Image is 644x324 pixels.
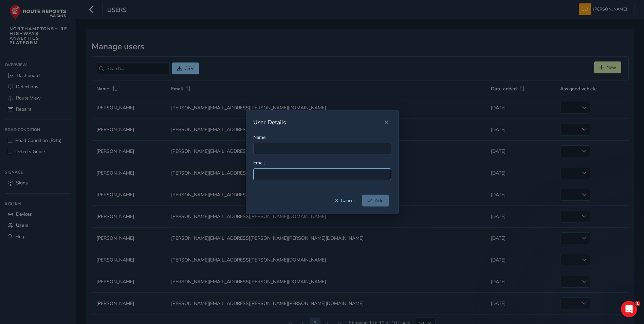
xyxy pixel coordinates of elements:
[382,118,391,127] button: Close
[329,195,360,206] button: Cancel
[253,134,265,141] label: Name
[635,301,640,306] span: 1
[621,301,637,317] iframe: Intercom live chat
[253,160,265,166] label: Email
[253,118,382,126] div: User Details
[341,197,355,204] span: Cancel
